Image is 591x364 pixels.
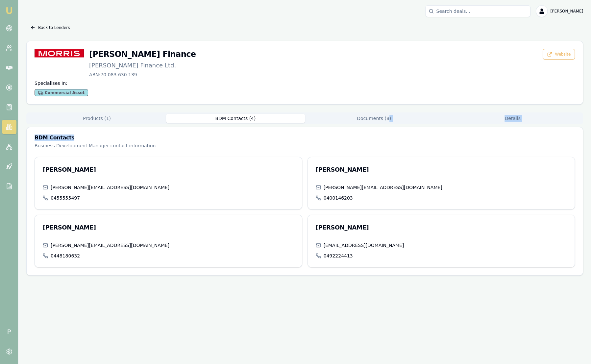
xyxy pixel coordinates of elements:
[43,223,294,232] h3: [PERSON_NAME]
[316,165,567,174] h3: [PERSON_NAME]
[28,114,166,123] button: Products ( 1 )
[51,195,80,201] a: 0455555497
[89,49,196,60] h3: [PERSON_NAME] Finance
[324,253,353,259] a: 0492224413
[43,165,294,174] h3: [PERSON_NAME]
[35,142,575,149] p: Business Development Manager contact information
[51,253,80,259] a: 0448180632
[5,7,13,14] img: emu-icon-u.png
[324,195,353,201] a: 0400146203
[543,49,575,60] button: Website
[35,49,84,58] img: Morris Finance logo
[35,135,575,140] h3: BDM Contacts
[324,242,404,249] a: [EMAIL_ADDRESS][DOMAIN_NAME]
[89,61,196,70] p: [PERSON_NAME] Finance Ltd.
[89,71,196,78] p: ABN: 70 083 630 139
[425,5,530,17] input: Search deals
[35,89,88,96] div: Commercial Asset
[316,223,567,232] h3: [PERSON_NAME]
[51,242,169,249] a: [PERSON_NAME][EMAIL_ADDRESS][DOMAIN_NAME]
[305,114,443,123] button: Documents ( 8 )
[443,114,582,123] button: Details
[2,325,16,339] span: P
[166,114,305,123] button: BDM Contacts ( 4 )
[51,184,169,191] a: [PERSON_NAME][EMAIL_ADDRESS][DOMAIN_NAME]
[35,80,575,86] h4: Specialises In:
[324,184,442,191] a: [PERSON_NAME][EMAIL_ADDRESS][DOMAIN_NAME]
[550,9,583,14] span: [PERSON_NAME]
[26,22,74,33] button: Back to Lenders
